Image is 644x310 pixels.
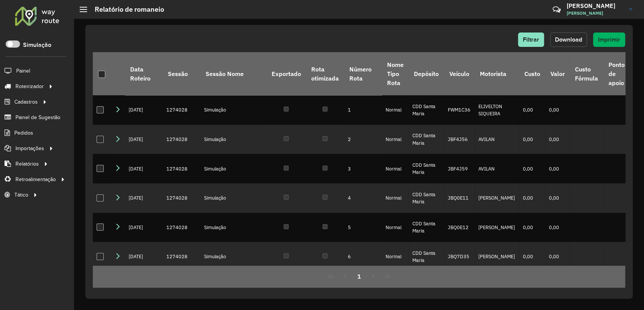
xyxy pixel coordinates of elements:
[523,36,539,43] span: Filtrar
[475,125,519,154] td: AVILAN
[409,52,444,95] th: Depósito
[475,154,519,183] td: AVILAN
[598,36,620,43] span: Imprimir
[15,144,44,152] span: Importações
[23,40,51,50] label: Simulação
[87,5,164,14] h2: Relatório de romaneio
[163,154,200,183] td: 1274028
[545,242,570,271] td: 0,00
[519,213,545,242] td: 0,00
[14,191,28,199] span: Tático
[519,183,545,213] td: 0,00
[382,242,409,271] td: Normal
[125,52,163,95] th: Data Roteiro
[475,213,519,242] td: [PERSON_NAME]
[545,95,570,125] td: 0,00
[382,183,409,213] td: Normal
[382,95,409,125] td: Normal
[382,154,409,183] td: Normal
[444,242,475,271] td: JBQ7D35
[519,125,545,154] td: 0,00
[382,125,409,154] td: Normal
[15,160,39,168] span: Relatórios
[163,95,200,125] td: 1274028
[519,242,545,271] td: 0,00
[200,183,266,213] td: Simulação
[200,52,266,95] th: Sessão Nome
[567,10,623,17] span: [PERSON_NAME]
[163,52,200,95] th: Sessão
[344,213,382,242] td: 5
[344,183,382,213] td: 4
[570,52,603,95] th: Custo Fórmula
[444,183,475,213] td: JBQ0E11
[14,129,33,137] span: Pedidos
[163,183,200,213] td: 1274028
[125,242,163,271] td: [DATE]
[15,82,44,90] span: Roteirizador
[409,242,444,271] td: CDD Santa Maria
[603,52,630,95] th: Ponto de apoio
[409,213,444,242] td: CDD Santa Maria
[519,154,545,183] td: 0,00
[125,95,163,125] td: [DATE]
[550,33,587,47] button: Download
[125,154,163,183] td: [DATE]
[382,52,409,95] th: Nome Tipo Rota
[545,183,570,213] td: 0,00
[163,125,200,154] td: 1274028
[475,95,519,125] td: ELIVELTON SIQUEIRA
[475,183,519,213] td: [PERSON_NAME]
[409,183,444,213] td: CDD Santa Maria
[344,95,382,125] td: 1
[344,52,382,95] th: Número Rota
[444,95,475,125] td: FWM1C36
[16,67,30,75] span: Painel
[15,113,60,121] span: Painel de Sugestão
[382,213,409,242] td: Normal
[14,98,38,106] span: Cadastros
[125,183,163,213] td: [DATE]
[444,125,475,154] td: JBF4J56
[409,154,444,183] td: CDD Santa Maria
[200,213,266,242] td: Simulação
[409,125,444,154] td: CDD Santa Maria
[266,52,306,95] th: Exportado
[344,242,382,271] td: 6
[200,154,266,183] td: Simulação
[545,154,570,183] td: 0,00
[545,52,570,95] th: Valor
[163,213,200,242] td: 1274028
[519,95,545,125] td: 0,00
[444,154,475,183] td: JBF4J59
[344,154,382,183] td: 3
[306,52,344,95] th: Rota otimizada
[200,242,266,271] td: Simulação
[352,269,366,284] button: 1
[200,95,266,125] td: Simulação
[444,52,475,95] th: Veículo
[125,125,163,154] td: [DATE]
[444,213,475,242] td: JBQ0E12
[409,95,444,125] td: CDD Santa Maria
[545,125,570,154] td: 0,00
[15,175,56,183] span: Retroalimentação
[200,125,266,154] td: Simulação
[549,2,565,18] a: Contato Rápido
[518,33,544,47] button: Filtrar
[475,52,519,95] th: Motorista
[593,33,625,47] button: Imprimir
[555,36,582,43] span: Download
[567,2,623,9] h3: [PERSON_NAME]
[125,213,163,242] td: [DATE]
[163,242,200,271] td: 1274028
[344,125,382,154] td: 2
[545,213,570,242] td: 0,00
[475,242,519,271] td: [PERSON_NAME]
[519,52,545,95] th: Custo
